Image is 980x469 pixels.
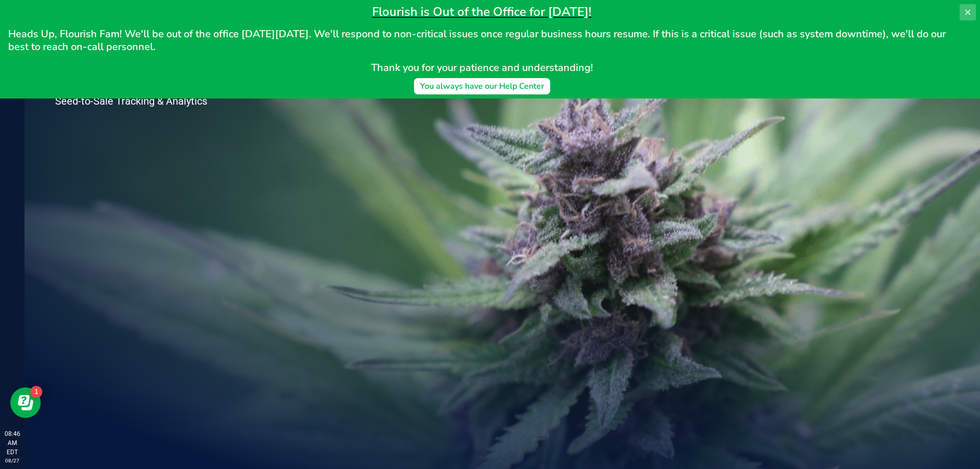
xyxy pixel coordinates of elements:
p: 08:46 AM EDT [5,429,20,457]
iframe: Resource center unread badge [30,386,42,398]
span: Thank you for your patience and understanding! [371,61,593,75]
p: 08/27 [5,457,20,464]
span: Heads Up, Flourish Fam! We'll be out of the office [DATE][DATE]. We'll respond to non-critical is... [8,27,948,54]
iframe: Resource center [10,387,41,418]
p: Seed-to-Sale Tracking & Analytics [55,96,249,106]
div: You always have our Help Center [420,80,544,92]
span: Flourish is Out of the Office for [DATE]! [372,4,592,20]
